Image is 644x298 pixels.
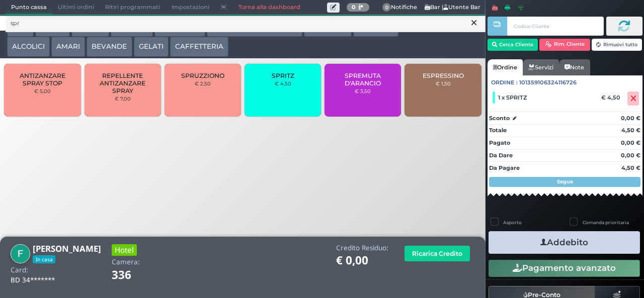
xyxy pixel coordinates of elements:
strong: Da Pagare [489,164,520,171]
span: Impostazioni [166,1,215,15]
a: Note [559,59,590,75]
span: In casa [33,255,55,263]
small: € 2,50 [195,80,211,86]
button: GELATI [134,37,169,57]
strong: Segue [557,178,573,185]
strong: Totale [489,127,507,134]
button: Pagamento avanzato [489,260,640,277]
span: SPRITZ [272,72,294,79]
h4: Credito Residuo: [336,244,388,252]
input: Codice Cliente [507,17,603,36]
strong: Sconto [489,114,510,123]
label: Asporto [503,219,522,226]
small: € 7,00 [115,95,131,102]
button: Rim. Cliente [539,39,590,51]
span: ANTIZANZARE SPRAY STOP [13,72,72,87]
small: € 5,00 [34,88,51,94]
span: SPREMUTA D'ARANCIO [333,72,393,87]
h1: € 0,00 [336,254,388,267]
span: Ordine : [491,78,518,87]
input: Ricerca articolo [6,15,486,33]
h4: Card: [11,266,28,274]
span: ESPRESSINO [423,72,464,79]
strong: 4,50 € [621,164,640,171]
button: Addebito [489,231,640,254]
button: AMARI [51,37,85,57]
strong: 0,00 € [621,115,640,122]
button: Ricarica Credito [405,246,470,261]
a: Servizi [523,59,559,75]
span: 0 [382,3,391,12]
strong: Pagato [489,139,510,146]
h3: Hotel [112,244,137,256]
h1: 336 [112,269,159,281]
span: 1 x SPRITZ [498,94,527,101]
button: Cerca Cliente [488,39,538,51]
strong: 4,50 € [621,127,640,134]
button: ALCOLICI [7,37,50,57]
small: € 1,50 [436,80,451,86]
strong: 0,00 € [621,152,640,159]
img: Federico Sabatini [11,244,30,264]
a: Torna alla dashboard [232,1,305,15]
span: Ultimi ordini [52,1,100,15]
button: Rimuovi tutto [592,39,642,51]
small: € 4,50 [275,80,291,86]
strong: Da Dare [489,152,513,159]
span: Punto cassa [6,1,52,15]
span: 101359106324116726 [519,78,577,87]
button: CAFFETTERIA [170,37,228,57]
span: Ritiri programmati [100,1,166,15]
b: [PERSON_NAME] [33,243,101,254]
strong: 0,00 € [621,139,640,146]
b: 0 [352,4,356,11]
a: Ordine [488,59,523,75]
span: REPELLENTE ANTIZANZARE SPRAY [93,72,152,94]
span: SPRUZZIONO [181,72,224,79]
label: Comanda prioritaria [583,219,629,226]
button: BEVANDE [87,37,132,57]
div: € 4,50 [600,94,625,101]
small: € 3,50 [355,88,371,94]
h4: Camera: [112,258,140,266]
